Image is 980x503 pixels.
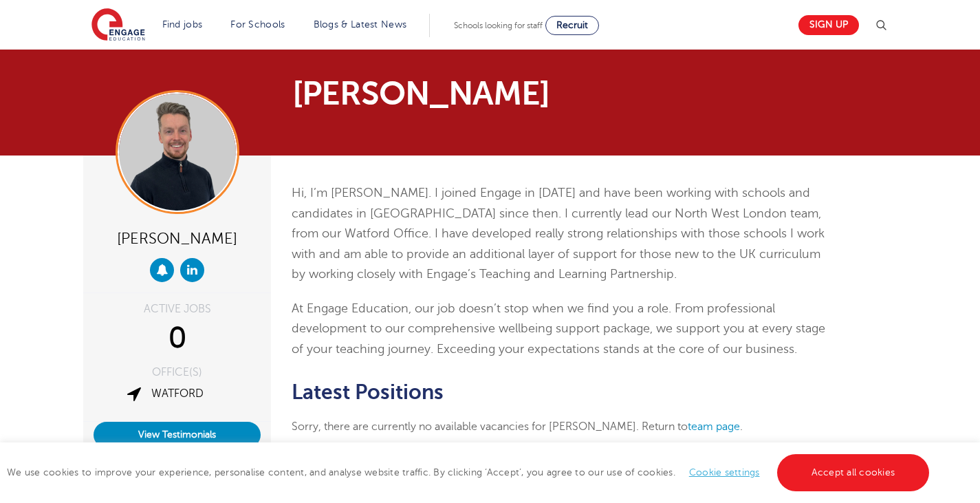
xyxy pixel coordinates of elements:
h2: Latest Positions [292,381,827,404]
h1: [PERSON_NAME] [292,77,619,110]
a: For Schools [230,19,285,30]
span: Recruit [556,20,588,30]
span: Schools looking for staff [454,21,543,30]
a: Recruit [545,16,599,35]
a: Sign up [798,15,859,35]
a: Accept all cookies [777,454,930,491]
a: Cookie settings [689,467,760,478]
img: Engage Education [91,8,145,43]
a: team page [688,420,740,433]
span: At Engage Education, our job doesn’t stop when we find you a role. From professional development ... [292,301,825,356]
div: 0 [94,321,261,356]
a: View Testimonials [94,422,261,448]
span: Hi, I’m [PERSON_NAME]. I joined Engage in [DATE] and have been working with schools and candidate... [292,186,825,281]
a: Find jobs [162,19,203,30]
a: Blogs & Latest News [314,19,407,30]
span: We use cookies to improve your experience, personalise content, and analyse website traffic. By c... [7,467,933,478]
p: Sorry, there are currently no available vacancies for [PERSON_NAME]. Return to . [292,418,827,436]
div: [PERSON_NAME] [94,224,261,251]
a: Watford [151,387,204,400]
div: ACTIVE JOBS [94,303,261,314]
div: OFFICE(S) [94,367,261,378]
